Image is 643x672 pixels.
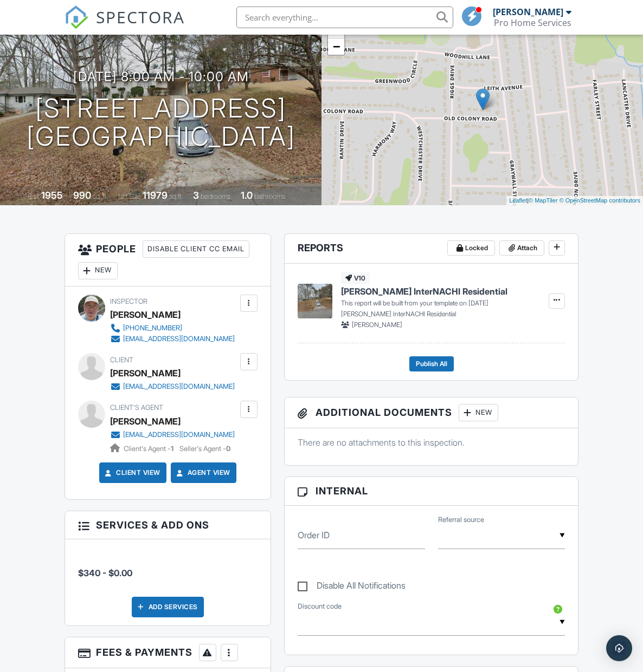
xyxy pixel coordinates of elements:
div: 1.0 [241,190,253,201]
span: Client [110,356,133,364]
div: New [78,262,118,279]
h3: Services & Add ons [65,511,271,539]
img: The Best Home Inspection Software - Spectora [65,5,88,29]
div: Open Intercom Messenger [606,635,632,661]
div: Disable Client CC Email [143,240,249,258]
a: Zoom out [328,38,344,55]
a: [EMAIL_ADDRESS][DOMAIN_NAME] [110,429,235,440]
h3: Additional Documents [285,397,578,428]
h3: Fees & Payments [65,637,271,668]
strong: 1 [171,445,173,453]
div: [EMAIL_ADDRESS][DOMAIN_NAME] [123,382,235,391]
li: Manual fee: $340 [78,547,258,588]
h3: Internal [285,477,578,505]
h1: [STREET_ADDRESS] [GEOGRAPHIC_DATA] [27,94,295,152]
span: Client's Agent [110,403,163,412]
div: 1955 [41,190,63,201]
p: There are no attachments to this inspection. [298,436,565,448]
input: Search everything... [236,6,453,28]
strong: 0 [226,445,230,453]
span: SPECTORA [96,5,185,28]
div: Pro Home Services [494,17,571,28]
label: Discount code [298,602,342,611]
div: 3 [193,190,199,201]
a: [EMAIL_ADDRESS][DOMAIN_NAME] [110,334,235,344]
a: © MapTiler [529,197,558,204]
div: [PERSON_NAME] [493,6,563,17]
span: sq.ft. [169,192,183,200]
div: [EMAIL_ADDRESS][DOMAIN_NAME] [123,335,235,343]
label: Disable All Notifications [298,580,406,594]
a: Leaflet [509,197,527,204]
span: Inspector [110,297,147,305]
label: Order ID [298,529,330,541]
a: [PERSON_NAME] [110,413,181,429]
a: Agent View [175,467,230,478]
div: 11979 [143,190,168,201]
div: 990 [73,190,91,201]
h3: [DATE] 8:00 am - 10:00 am [73,69,249,84]
span: bedrooms [201,192,230,200]
div: [PERSON_NAME] [110,306,181,323]
a: SPECTORA [65,15,185,37]
h3: People [65,234,271,286]
div: | [506,196,643,205]
div: New [459,404,498,421]
a: [EMAIL_ADDRESS][DOMAIN_NAME] [110,381,235,392]
div: [EMAIL_ADDRESS][DOMAIN_NAME] [123,430,235,439]
span: Lot Size [118,192,141,200]
div: [PERSON_NAME] [110,365,181,381]
span: bathrooms [254,192,285,200]
span: sq. ft. [93,192,108,200]
label: Referral source [438,515,484,525]
div: [PHONE_NUMBER] [123,324,182,332]
a: [PHONE_NUMBER] [110,323,235,334]
span: $340 - $0.00 [78,567,132,578]
span: Seller's Agent - [179,445,230,453]
a: © OpenStreetMap contributors [560,197,640,204]
div: Add Services [132,597,204,617]
a: Client View [103,467,160,478]
span: Client's Agent - [124,445,175,453]
span: Built [28,192,40,200]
